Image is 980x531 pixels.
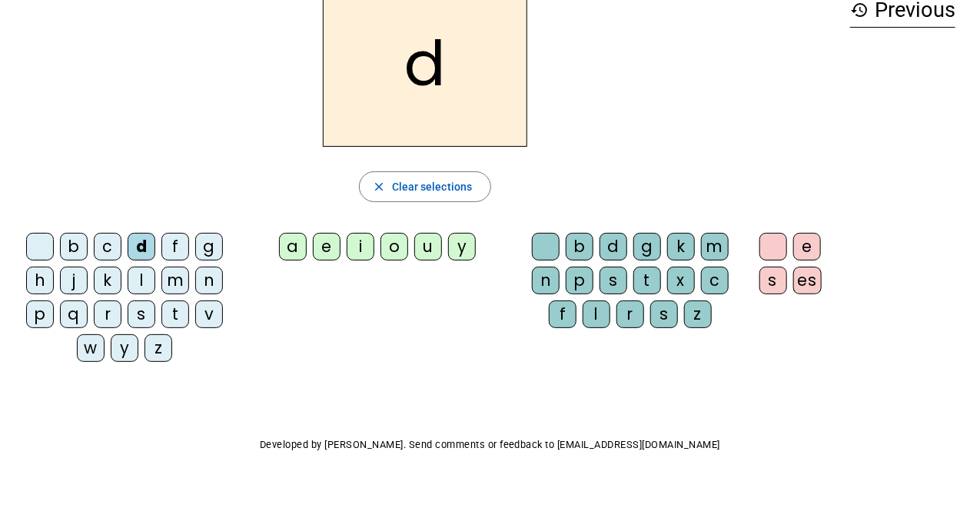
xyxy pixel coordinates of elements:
div: w [77,334,105,362]
div: b [566,233,593,261]
div: f [161,233,189,261]
div: e [313,233,341,261]
div: x [667,267,695,294]
div: n [532,267,560,294]
div: a [279,233,307,261]
button: Clear selections [359,171,492,202]
div: y [111,334,138,362]
div: r [94,300,121,328]
div: t [633,267,661,294]
div: p [26,300,54,328]
div: v [195,300,223,328]
div: d [600,233,627,261]
div: k [667,233,695,261]
div: l [583,300,610,328]
div: y [448,233,476,261]
div: u [414,233,442,261]
div: l [128,267,155,294]
mat-icon: history [850,1,869,19]
div: m [161,267,189,294]
div: s [650,300,678,328]
span: Clear selections [392,178,473,196]
div: i [347,233,374,261]
div: p [566,267,593,294]
div: g [195,233,223,261]
div: q [60,300,88,328]
div: j [60,267,88,294]
div: d [128,233,155,261]
div: n [195,267,223,294]
div: h [26,267,54,294]
div: m [701,233,729,261]
div: t [161,300,189,328]
div: z [145,334,172,362]
div: es [793,267,822,294]
div: k [94,267,121,294]
div: z [684,300,712,328]
p: Developed by [PERSON_NAME]. Send comments or feedback to [EMAIL_ADDRESS][DOMAIN_NAME] [12,436,968,454]
div: s [600,267,627,294]
div: b [60,233,88,261]
div: o [380,233,408,261]
div: g [633,233,661,261]
div: e [793,233,821,261]
div: c [94,233,121,261]
div: s [128,300,155,328]
div: f [549,300,576,328]
div: c [701,267,729,294]
mat-icon: close [372,180,386,194]
div: r [616,300,644,328]
div: s [759,267,787,294]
